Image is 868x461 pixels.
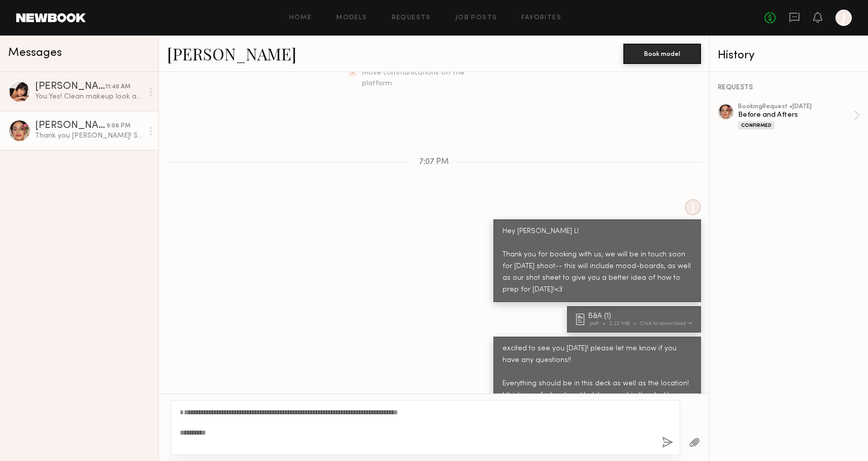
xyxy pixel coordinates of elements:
a: J [836,10,852,26]
div: B&A (1) [588,313,695,320]
div: Thank you [PERSON_NAME]! See you [DATE] ! [35,131,143,141]
div: You: Yes! Clean makeup look as we are doing a GRWM style content so avoiding mascara ect! Thank you! [35,92,143,102]
a: Home [289,15,312,21]
a: Book model [623,49,701,57]
div: [PERSON_NAME] [35,82,105,92]
a: B&A (1).pdf2.22 MBClick to download [576,313,695,326]
div: [PERSON_NAME] [35,121,107,131]
a: bookingRequest •[DATE]Before and AftersConfirmed [738,104,860,129]
a: Favorites [521,15,561,21]
div: 2.22 MB [609,321,640,326]
div: 9:08 PM [107,121,130,131]
span: 7:07 PM [419,158,449,167]
a: Requests [392,15,431,21]
div: .pdf [588,321,609,326]
div: excited to see you [DATE]! please let me know if you have any questions!! Everything should be in... [503,343,692,402]
div: 11:40 AM [105,82,130,92]
div: Before and Afters [738,110,854,120]
div: History [718,50,860,61]
a: Models [336,15,367,21]
div: Click to download [640,321,692,326]
a: Job Posts [455,15,497,21]
span: Messages [8,47,62,59]
div: booking Request • [DATE] [738,104,854,110]
div: Confirmed [738,121,775,129]
button: Book model [623,44,701,64]
div: REQUESTS [718,84,860,91]
div: Hey [PERSON_NAME] L! Thank you for booking with us, we will be in touch soon for [DATE] shoot-- t... [503,226,692,296]
a: [PERSON_NAME] [167,43,296,64]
